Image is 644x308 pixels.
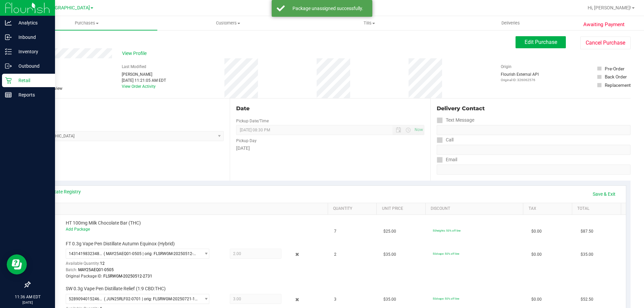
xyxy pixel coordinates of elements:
[158,20,298,26] span: Customers
[501,71,539,82] div: Flourish External API
[501,77,539,82] p: Original ID: 326062576
[5,77,12,84] inline-svg: Retail
[588,188,620,200] a: Save & Exit
[437,155,457,165] label: Email
[5,19,12,26] inline-svg: Analytics
[437,115,474,125] label: Text Message
[103,274,152,279] span: FLSRWGM-20250512-2731
[122,84,156,89] a: View Order Activity
[5,48,12,55] inline-svg: Inventory
[16,16,157,30] a: Purchases
[383,296,396,303] span: $35.00
[583,21,625,28] span: Awaiting Payment
[122,71,166,77] div: [PERSON_NAME]
[66,286,166,292] span: SW 0.3g Vape Pen Distillate Relief (1:9 CBD:THC)
[12,76,52,84] p: Retail
[531,296,542,303] span: $0.00
[5,34,12,41] inline-svg: Inbound
[437,145,631,155] input: Format: (999) 999-9999
[100,261,105,266] span: 12
[69,297,104,301] span: 5289094015246118
[531,251,542,258] span: $0.00
[531,228,542,235] span: $0.00
[605,82,631,88] div: Replacement
[66,241,175,247] span: FT 0.3g Vape Pen Distillate Autumn Equinox (Hybrid)
[7,254,27,274] iframe: Resource center
[334,228,336,235] span: 7
[5,63,12,69] inline-svg: Outbound
[41,188,81,195] a: View State Registry
[525,39,557,45] span: Edit Purchase
[501,64,512,70] label: Origin
[605,65,625,72] div: Pre-Order
[69,251,104,256] span: 1431419832348122
[200,294,209,304] span: select
[383,251,396,258] span: $35.00
[431,206,521,211] a: Discount
[588,5,631,10] span: Hi, [PERSON_NAME]!
[577,206,618,211] a: Total
[66,227,90,232] a: Add Package
[12,33,52,41] p: Inbound
[382,206,423,211] a: Unit Price
[30,105,224,113] div: Location
[299,20,439,26] span: Tills
[104,251,198,256] span: ( MAY25AEQ01-0505 | orig: FLSRWGM-20250512-2731 )
[122,50,149,57] span: View Profile
[236,138,257,144] label: Pickup Day
[16,20,157,26] span: Purchases
[516,36,566,48] button: Edit Purchase
[581,251,593,258] span: $35.00
[5,91,12,98] inline-svg: Reports
[12,62,52,70] p: Outbound
[78,267,114,272] span: MAY25AEQ01-0505
[529,206,570,211] a: Tax
[66,259,217,272] div: Available Quantity:
[580,37,631,49] button: Cancel Purchase
[12,91,52,99] p: Reports
[334,251,336,258] span: 2
[581,296,593,303] span: $52.50
[581,228,593,235] span: $87.50
[437,125,631,135] input: Format: (999) 999-9999
[299,16,440,30] a: Tills
[433,229,461,232] span: 50heights: 50% off line
[44,5,90,11] span: [GEOGRAPHIC_DATA]
[12,19,52,27] p: Analytics
[437,135,453,145] label: Call
[236,105,424,113] div: Date
[104,297,198,301] span: ( JUN25RLF02-0701 | orig: FLSRWGM-20250721-1584 )
[122,64,146,70] label: Last Modified
[236,118,269,124] label: Pickup Date/Time
[333,206,374,211] a: Quantity
[3,294,52,300] p: 11:36 AM EDT
[3,300,52,305] p: [DATE]
[66,220,141,226] span: HT 100mg Milk Chocolate Bar (THC)
[157,16,299,30] a: Customers
[122,77,166,83] div: [DATE] 11:21:05 AM EDT
[40,206,325,211] a: SKU
[66,267,77,272] span: Batch:
[288,5,367,12] div: Package unassigned successfully.
[383,228,396,235] span: $25.00
[433,252,459,255] span: 50dvape: 50% off line
[492,20,529,26] span: Deliveries
[334,296,336,303] span: 3
[12,48,52,56] p: Inventory
[66,274,102,279] span: Original Package ID:
[605,73,627,80] div: Back Order
[200,249,209,258] span: select
[437,105,631,113] div: Delivery Contact
[236,145,424,152] div: [DATE]
[440,16,581,30] a: Deliveries
[433,297,459,300] span: 50dvape: 50% off line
